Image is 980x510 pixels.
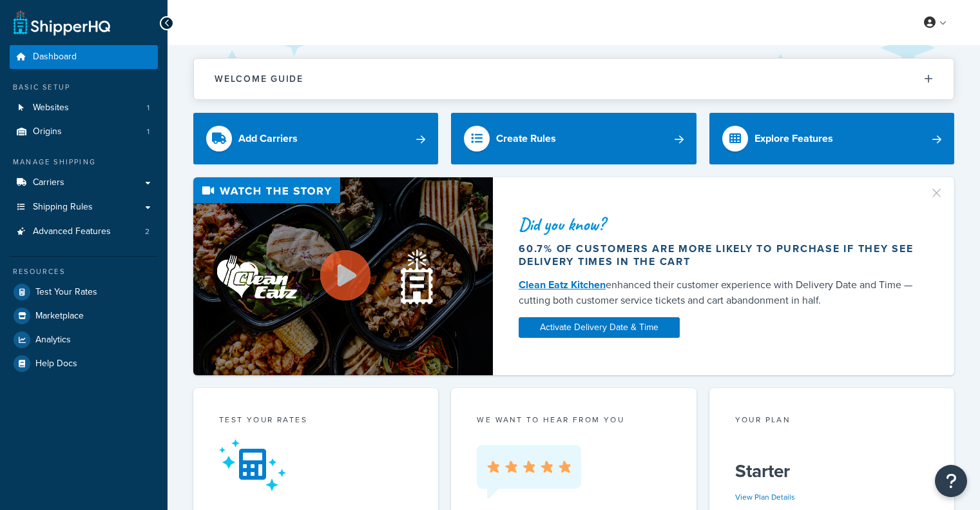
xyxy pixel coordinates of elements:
[193,113,438,164] a: Add Carriers
[10,195,158,219] a: Shipping Rules
[194,59,954,99] button: Welcome Guide
[519,277,606,292] a: Clean Eatz Kitchen
[238,130,298,148] div: Add Carriers
[519,317,680,338] a: Activate Delivery Date & Time
[451,113,696,164] a: Create Rules
[147,126,149,137] span: 1
[193,177,493,375] img: Video thumbnail
[33,177,64,188] span: Carriers
[477,414,670,426] p: we want to hear from you
[735,461,928,482] h5: Starter
[33,52,77,63] span: Dashboard
[10,120,158,144] a: Origins1
[709,113,954,164] a: Explore Features
[10,280,158,304] a: Test Your Rates
[10,96,158,120] li: Websites
[735,414,928,429] div: Your Plan
[35,358,77,369] span: Help Docs
[147,103,149,113] span: 1
[10,82,158,93] div: Basic Setup
[33,126,62,137] span: Origins
[519,242,919,268] div: 60.7% of customers are more likely to purchase if they see delivery times in the cart
[35,287,97,298] span: Test Your Rates
[35,335,71,346] span: Analytics
[496,130,556,148] div: Create Rules
[10,220,158,244] li: Advanced Features
[10,220,158,244] a: Advanced Features2
[10,96,158,120] a: Websites1
[10,352,158,375] a: Help Docs
[35,311,84,322] span: Marketplace
[145,226,149,237] span: 2
[519,277,919,308] div: enhanced their customer experience with Delivery Date and Time — cutting both customer service ti...
[10,45,158,69] a: Dashboard
[10,171,158,195] a: Carriers
[10,266,158,277] div: Resources
[935,465,967,497] button: Open Resource Center
[10,120,158,144] li: Origins
[33,226,111,237] span: Advanced Features
[10,328,158,351] a: Analytics
[735,491,795,503] a: View Plan Details
[10,157,158,168] div: Manage Shipping
[519,215,919,233] div: Did you know?
[10,304,158,328] a: Marketplace
[33,103,69,113] span: Websites
[219,414,412,429] div: Test your rates
[33,202,93,213] span: Shipping Rules
[215,74,303,84] h2: Welcome Guide
[754,130,833,148] div: Explore Features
